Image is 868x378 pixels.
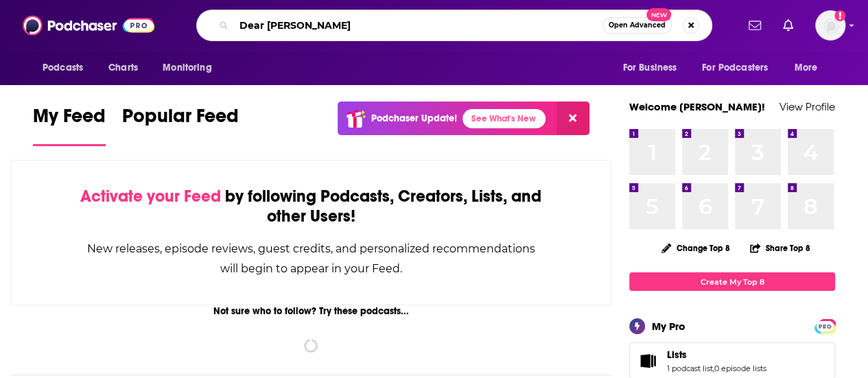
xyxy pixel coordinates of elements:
[80,187,542,226] div: by following Podcasts, Creators, Lists, and other Users!
[815,10,845,40] span: Logged in as LBraverman
[653,239,738,257] button: Change Top 8
[122,104,239,136] span: Popular Feed
[714,364,766,373] a: 0 episode lists
[702,58,768,78] span: For Podcasters
[713,364,714,373] span: ,
[817,320,833,331] a: PRO
[371,113,457,124] p: Podchaser Update!
[652,320,685,333] div: My Pro
[234,14,602,36] input: Search podcasts, credits, & more...
[602,17,672,34] button: Open AdvancedNew
[33,104,106,136] span: My Feed
[749,235,811,261] button: Share Top 8
[693,55,788,81] button: open menu
[108,58,138,78] span: Charts
[634,351,661,370] a: Lists
[11,305,611,317] div: Not sure who to follow? Try these podcasts...
[80,186,221,206] span: Activate your Feed
[817,321,833,331] span: PRO
[785,55,835,81] button: open menu
[629,272,835,291] a: Create My Top 8
[667,364,713,373] a: 1 podcast list
[667,349,766,361] a: Lists
[43,58,83,78] span: Podcasts
[613,55,694,81] button: open menu
[99,55,146,81] a: Charts
[629,100,765,113] a: Welcome [PERSON_NAME]!
[23,12,154,38] img: Podchaser - Follow, Share and Rate Podcasts
[33,104,106,146] a: My Feed
[80,239,542,279] div: New releases, episode reviews, guest credits, and personalized recommendations will begin to appe...
[646,8,671,21] span: New
[834,10,845,21] svg: Add a profile image
[667,349,687,361] span: Lists
[33,55,101,81] button: open menu
[743,14,766,37] a: Show notifications dropdown
[795,58,818,78] span: More
[622,58,677,78] span: For Business
[609,22,666,29] span: Open Advanced
[815,10,845,40] img: User Profile
[777,14,799,37] a: Show notifications dropdown
[196,10,712,41] div: Search podcasts, credits, & more...
[122,104,239,146] a: Popular Feed
[779,100,835,113] a: View Profile
[163,58,211,78] span: Monitoring
[462,109,546,128] a: See What's New
[815,10,845,40] button: Show profile menu
[153,55,229,81] button: open menu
